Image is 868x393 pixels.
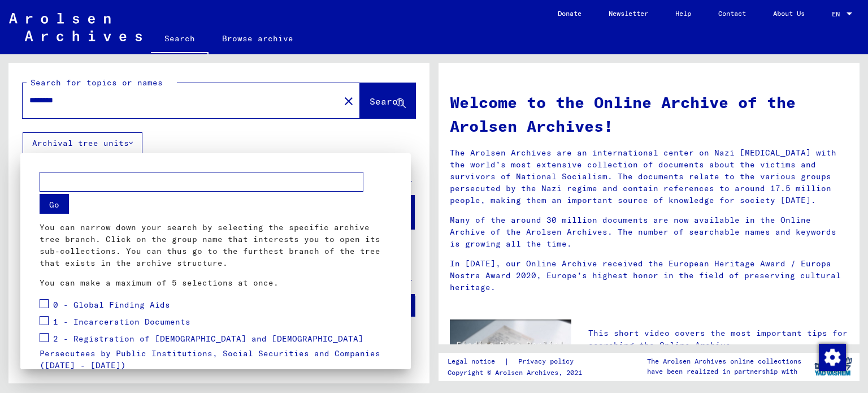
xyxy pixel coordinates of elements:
[40,222,392,269] p: You can narrow down your search by selecting the specific archive tree branch. Click on the group...
[53,317,190,327] span: 1 - Incarceration Documents
[40,334,380,371] span: 2 - Registration of [DEMOGRAPHIC_DATA] and [DEMOGRAPHIC_DATA] Persecutees by Public Institutions,...
[818,343,845,370] div: Change consent
[40,277,392,289] p: You can make a maximum of 5 selections at once.
[819,344,846,371] img: Change consent
[53,300,170,310] span: 0 - Global Finding Aids
[40,194,69,214] button: Go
